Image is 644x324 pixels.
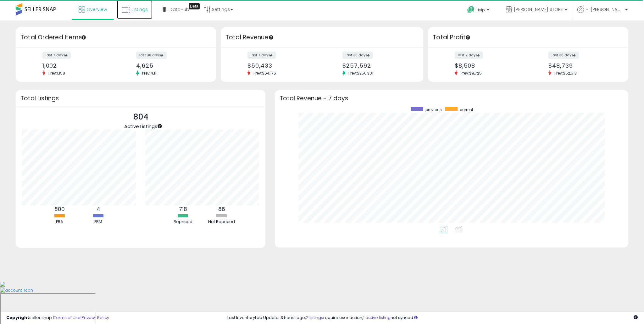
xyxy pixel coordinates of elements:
[131,6,148,13] span: Listings
[97,205,100,213] b: 4
[268,35,274,40] div: Tooltip anchor
[157,123,163,129] div: Tooltip anchor
[425,107,442,112] span: previous
[247,52,276,59] label: last 7 days
[164,219,202,225] div: Repriced
[20,33,211,42] h3: Total Ordered Items
[548,52,579,59] label: last 30 days
[80,219,117,225] div: FBM
[433,33,624,42] h3: Total Profit
[345,70,376,76] span: Prev: $250,301
[342,52,373,59] label: last 30 days
[42,62,111,69] div: 1,002
[20,96,261,101] h3: Total Listings
[250,70,279,76] span: Prev: $64,176
[476,7,485,13] span: Help
[218,205,225,213] b: 86
[551,70,580,76] span: Prev: $52,513
[460,107,473,112] span: current
[455,62,524,69] div: $8,508
[586,6,623,13] span: Hi [PERSON_NAME]
[467,6,475,14] i: Get Help
[169,6,189,13] span: DataHub
[462,1,496,20] a: Help
[458,70,485,76] span: Prev: $9,725
[514,6,563,13] span: [PERSON_NAME] STORE
[136,52,167,59] label: last 30 days
[548,62,617,69] div: $48,739
[203,219,241,225] div: Not Repriced
[179,205,187,213] b: 718
[124,111,157,123] p: 804
[280,96,624,101] h3: Total Revenue - 7 days
[41,219,79,225] div: FBA
[225,33,419,42] h3: Total Revenue
[139,70,161,76] span: Prev: 4,111
[86,6,107,13] span: Overview
[54,205,65,213] b: 800
[189,3,200,9] div: Tooltip anchor
[455,52,483,59] label: last 7 days
[577,6,628,20] a: Hi [PERSON_NAME]
[342,62,412,69] div: $257,592
[124,123,157,130] span: Active Listings
[42,52,71,59] label: last 7 days
[247,62,317,69] div: $50,433
[45,70,68,76] span: Prev: 1,158
[81,35,86,40] div: Tooltip anchor
[136,62,205,69] div: 4,625
[465,35,471,40] div: Tooltip anchor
